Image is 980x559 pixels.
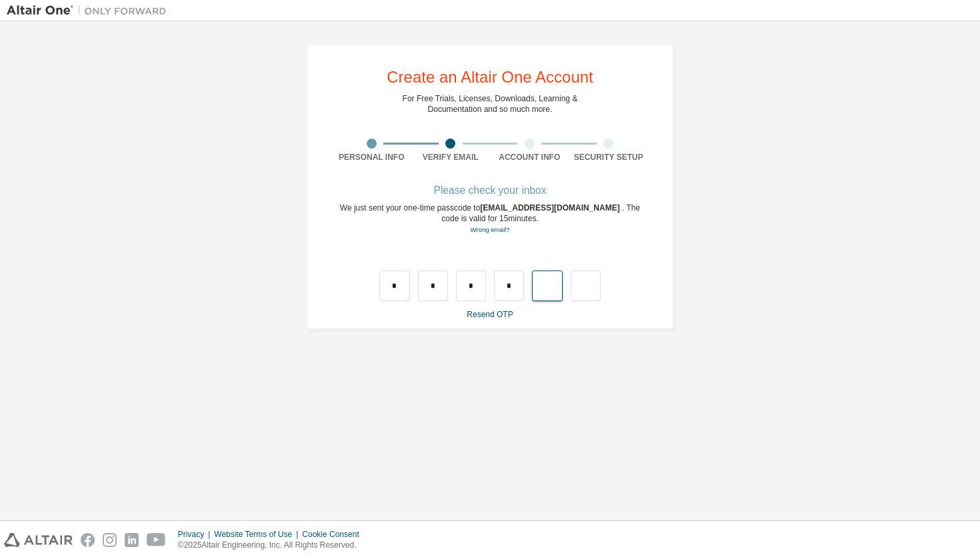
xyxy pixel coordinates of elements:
div: Security Setup [569,152,649,163]
div: Verify Email [411,152,491,163]
img: Altair One [7,4,173,17]
div: For Free Trials, Licenses, Downloads, Learning & Documentation and so much more. [403,93,578,115]
div: Please check your inbox [332,187,648,195]
div: Cookie Consent [302,529,367,540]
div: Account Info [490,152,569,163]
div: Website Terms of Use [214,529,302,540]
a: Go back to the registration form [470,226,509,233]
div: We just sent your one-time passcode to . The code is valid for 15 minutes. [332,203,648,235]
div: Privacy [178,529,214,540]
img: instagram.svg [103,533,117,547]
img: facebook.svg [81,533,95,547]
a: Resend OTP [467,310,513,319]
img: youtube.svg [147,533,166,547]
div: Personal Info [332,152,411,163]
p: © 2025 Altair Engineering, Inc. All Rights Reserved. [178,540,367,551]
img: linkedin.svg [125,533,139,547]
div: Create an Altair One Account [387,69,593,85]
span: [EMAIL_ADDRESS][DOMAIN_NAME] [480,203,622,213]
img: altair_logo.svg [4,533,73,547]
